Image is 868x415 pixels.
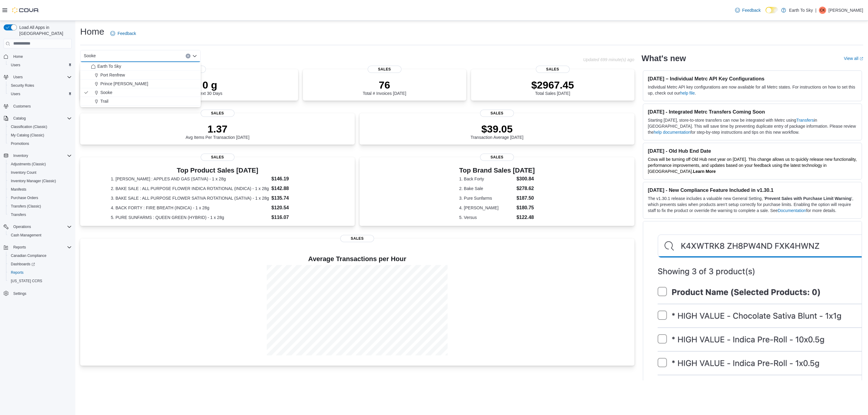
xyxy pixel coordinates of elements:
span: Classification (Classic) [8,123,72,130]
a: Promotions [8,140,32,147]
span: Dashboards [8,261,72,268]
span: Prince [PERSON_NAME] [100,81,148,87]
span: Customers [11,102,72,110]
span: My Catalog (Classic) [8,132,72,139]
p: Updated 699 minute(s) ago [583,57,634,62]
a: Transfers [796,118,814,123]
button: Transfers [6,211,74,219]
span: Transfers [8,211,72,218]
button: Classification (Classic) [6,123,74,131]
span: Settings [11,289,72,297]
span: Reports [11,244,72,251]
button: My Catalog (Classic) [6,131,74,139]
dt: 1. [PERSON_NAME] : APPLES AND GAS (SATIVA) - 1 x 28g [111,176,269,182]
div: Chelsea Kirkpatrick [819,7,826,14]
span: Inventory [11,152,72,159]
button: Close list of options [192,54,197,58]
p: $2967.45 [531,79,574,91]
a: Manifests [8,186,29,193]
a: Users [8,61,23,69]
span: Sales [368,66,401,73]
dd: $180.75 [517,204,535,211]
a: Classification (Classic) [8,123,50,130]
button: Prince [PERSON_NAME] [80,80,201,88]
span: Reports [8,269,72,276]
span: Transfers [11,212,26,217]
a: Customers [11,103,33,110]
dt: 3. BAKE SALE : ALL PURPOSE FLOWER SATIVA ROTATIONAL (SATIVA) - 1 x 28g [111,195,269,201]
span: Port Renfrew [100,72,125,78]
span: Cova will be turning off Old Hub next year on [DATE]. This change allows us to quickly release ne... [648,157,857,174]
a: View allExternal link [844,56,863,61]
span: Manifests [11,187,26,192]
span: Inventory Manager (Classic) [8,177,72,185]
span: Sales [201,154,234,161]
h4: Average Transactions per Hour [85,255,630,263]
a: help file [680,91,695,95]
button: Users [6,90,74,98]
button: Catalog [1,114,74,123]
a: Cash Management [8,232,44,239]
button: [US_STATE] CCRS [6,277,74,285]
a: Feedback [108,27,138,39]
span: Cash Management [11,233,41,238]
button: Port Renfrew [80,71,201,80]
span: CK [820,7,825,14]
a: Transfers [8,211,28,218]
dd: $146.19 [272,175,324,183]
button: Purchase Orders [6,194,74,202]
button: Manifests [6,185,74,194]
span: Transfers (Classic) [11,204,41,209]
button: Operations [1,223,74,231]
span: Catalog [11,115,72,122]
h2: What's new [642,54,686,63]
a: Security Roles [8,82,36,89]
dt: 3. Pure Sunfarms [459,195,514,201]
span: Operations [11,223,72,230]
span: Security Roles [11,83,34,88]
span: Transfers (Classic) [8,203,72,210]
h3: Top Brand Sales [DATE] [459,167,535,174]
a: Settings [11,290,29,297]
span: Earth To Sky [97,63,121,69]
p: Starting [DATE], store-to-store transfers can now be integrated with Metrc using in [GEOGRAPHIC_D... [648,117,857,135]
div: Avg Items Per Transaction [DATE] [186,123,250,140]
strong: Learn More [693,169,715,174]
span: Adjustments (Classic) [8,161,72,168]
span: Inventory Count [11,170,36,175]
span: Catalog [13,116,26,121]
dd: $116.07 [272,214,324,221]
span: Dark Mode [766,13,766,14]
dt: 4. BACK FORTY : FIRE BREATH (INDICA) - 1 x 28g [111,205,269,211]
a: Feedback [733,4,763,16]
span: Users [11,63,20,67]
span: Users [8,61,72,69]
span: Dashboards [11,262,35,267]
dd: $187.50 [517,195,535,202]
span: Home [11,53,72,60]
span: Customers [13,104,31,109]
button: Users [6,61,74,69]
a: Transfers (Classic) [8,203,43,210]
span: Canadian Compliance [8,252,72,259]
p: $39.05 [470,123,524,135]
span: Promotions [8,140,72,147]
p: The v1.30.1 release includes a valuable new General Setting, ' ', which prevents sales when produ... [648,195,857,214]
span: Users [8,90,72,98]
img: Cova [12,7,39,13]
h3: Top Product Sales [DATE] [111,167,324,174]
span: Sooke [100,89,112,95]
a: Purchase Orders [8,194,41,201]
p: 1.37 [186,123,250,135]
button: Trail [80,97,201,106]
a: Reports [8,269,26,276]
dd: $300.84 [517,175,535,183]
a: Users [8,90,23,98]
span: Feedback [118,30,136,36]
span: Purchase Orders [8,194,72,201]
button: Users [11,73,25,81]
span: Feedback [742,7,761,13]
div: Total Sales [DATE] [531,79,574,96]
div: Transaction Average [DATE] [470,123,524,140]
span: [US_STATE] CCRS [11,279,42,283]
